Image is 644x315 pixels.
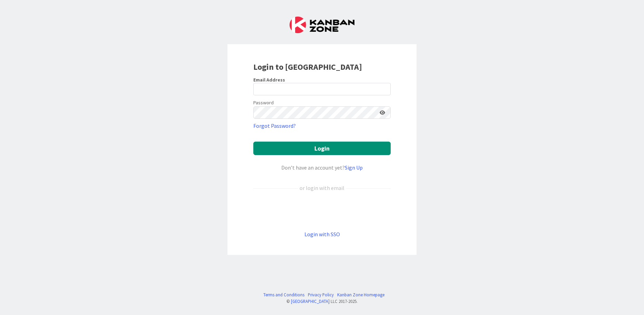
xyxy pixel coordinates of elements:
a: Sign Up [345,164,363,171]
label: Email Address [253,77,285,83]
button: Login [253,142,391,155]
b: Login to [GEOGRAPHIC_DATA] [253,61,362,72]
a: Forgot Password? [253,122,296,130]
div: or login with email [298,184,346,192]
a: Terms and Conditions [263,292,304,298]
div: Don’t have an account yet? [253,163,391,172]
a: Login with SSO [304,231,340,238]
a: [GEOGRAPHIC_DATA] [291,298,330,304]
a: Privacy Policy [308,292,334,298]
label: Password [253,99,274,106]
img: Kanban Zone [290,17,354,33]
a: Kanban Zone Homepage [337,292,384,298]
div: © LLC 2017- 2025 . [260,298,384,305]
iframe: Sign in with Google Button [250,203,394,219]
